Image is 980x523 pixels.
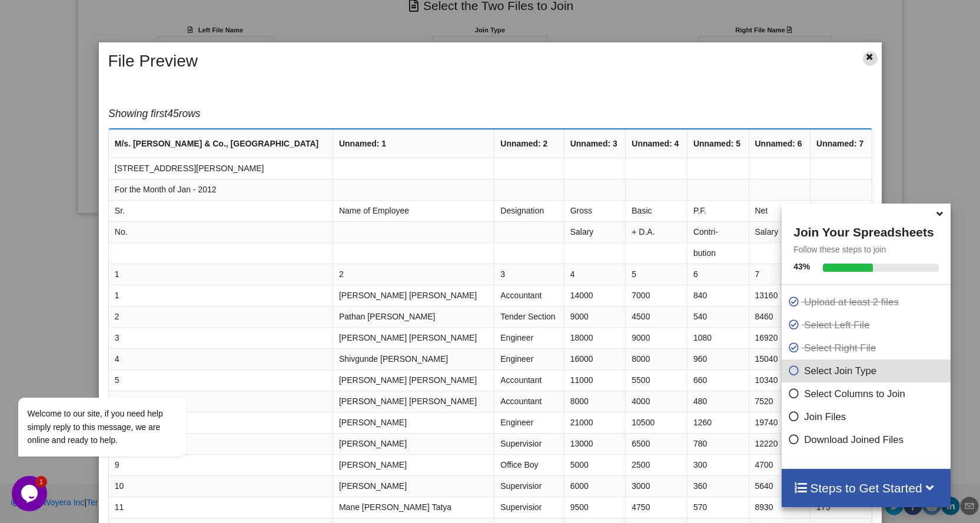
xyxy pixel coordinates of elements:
td: 4700 [748,454,810,475]
td: 7 [748,264,810,285]
td: Accountant [494,369,563,391]
h4: Join Your Spreadsheets [782,222,951,239]
td: [PERSON_NAME] [PERSON_NAME] [333,327,494,348]
td: Engineer [494,348,563,369]
td: 960 [687,348,749,369]
th: M/s. [PERSON_NAME] & Co., [GEOGRAPHIC_DATA] [109,129,333,158]
i: Showing first 45 rows [108,108,201,119]
p: Select Left File [788,318,948,332]
td: Designation [494,200,563,221]
td: Salary [748,221,810,242]
td: 9500 [563,497,625,518]
td: 13000 [563,433,625,454]
h4: Steps to Get Started [793,481,939,495]
td: 9000 [625,327,687,348]
td: 1260 [687,412,749,433]
td: 8000 [563,391,625,412]
p: Download Joined Files [788,432,948,447]
td: + D.A. [625,221,687,242]
th: Unnamed: 4 [625,129,687,158]
td: Basic [625,200,687,221]
td: Office Boy [494,454,563,475]
td: 19740 [748,412,810,433]
td: [STREET_ADDRESS][PERSON_NAME] [109,158,333,179]
td: 5500 [625,369,687,391]
td: 1080 [687,327,749,348]
td: 8000 [625,348,687,369]
td: 480 [687,391,749,412]
td: Supervisior [494,433,563,454]
th: Unnamed: 7 [810,129,872,158]
td: 840 [687,285,749,306]
td: 21000 [563,412,625,433]
td: 13160 [748,285,810,306]
th: Unnamed: 6 [748,129,810,158]
td: Accountant [494,391,563,412]
td: 5000 [563,454,625,475]
td: Mane [PERSON_NAME] Tatya [333,497,494,518]
td: 570 [687,497,749,518]
td: 10 [109,475,333,497]
td: 4750 [625,497,687,518]
p: Select Columns to Join [788,387,948,401]
td: Name of Employee [333,200,494,221]
td: [PERSON_NAME] [333,454,494,475]
td: 540 [687,306,749,327]
td: 6 [687,264,749,285]
td: [PERSON_NAME] [333,433,494,454]
td: Contri- [687,221,749,242]
th: Unnamed: 5 [687,129,749,158]
td: [PERSON_NAME] [PERSON_NAME] [333,369,494,391]
td: Gross [563,200,625,221]
td: Salary [563,221,625,242]
td: 6000 [563,475,625,497]
td: 8460 [748,306,810,327]
p: Select Join Type [788,364,948,378]
td: 11000 [563,369,625,391]
td: Supervisior [494,497,563,518]
h2: File Preview [102,51,813,71]
td: [PERSON_NAME] [333,412,494,433]
td: P.F. [687,200,749,221]
b: 43 % [793,262,810,271]
td: 3000 [625,475,687,497]
td: 360 [687,475,749,497]
iframe: chat widget [12,291,224,470]
td: Pathan [PERSON_NAME] [333,306,494,327]
td: 6500 [625,433,687,454]
td: For the Month of Jan - 2012 [109,179,333,200]
td: Accountant [494,285,563,306]
th: Unnamed: 1 [333,129,494,158]
td: 18000 [563,327,625,348]
p: Upload at least 2 files [788,295,948,309]
td: P.T. [810,200,872,221]
td: 11 [109,497,333,518]
iframe: chat widget [12,476,49,511]
td: 15040 [748,348,810,369]
td: 3 [494,264,563,285]
td: 9000 [563,306,625,327]
td: 1 [109,264,333,285]
td: Shivgunde [PERSON_NAME] [333,348,494,369]
td: 12220 [748,433,810,454]
td: 5640 [748,475,810,497]
td: Engineer [494,412,563,433]
td: 16920 [748,327,810,348]
td: Supervisior [494,475,563,497]
td: 10500 [625,412,687,433]
td: Net [748,200,810,221]
td: 1 [109,285,333,306]
p: Follow these steps to join [782,244,951,255]
td: 2 [333,264,494,285]
td: Tender Section [494,306,563,327]
td: 5 [625,264,687,285]
td: 8930 [748,497,810,518]
td: 2500 [625,454,687,475]
td: [PERSON_NAME] [PERSON_NAME] [333,285,494,306]
td: 660 [687,369,749,391]
td: 4 [563,264,625,285]
td: 10340 [748,369,810,391]
td: 300 [687,454,749,475]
